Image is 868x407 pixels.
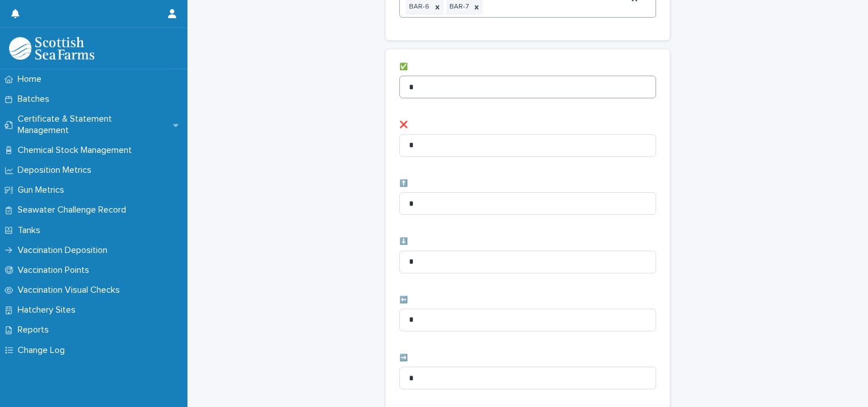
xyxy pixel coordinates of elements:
p: Batches [13,94,59,105]
p: Certificate & Statement Management [13,114,173,135]
p: Chemical Stock Management [13,145,141,156]
p: Reports [13,325,58,335]
p: Vaccination Deposition [13,245,116,256]
p: Gun Metrics [13,185,73,196]
span: ➡️ [399,355,408,362]
p: Deposition Metrics [13,165,101,176]
span: ⬇️ [399,238,408,245]
p: Hatchery Sites [13,305,85,315]
span: ⬅️ [399,297,408,304]
p: Home [13,74,51,85]
p: Change Log [13,345,74,356]
p: Vaccination Points [13,265,98,276]
p: Tanks [13,225,49,236]
p: Seawater Challenge Record [13,205,135,215]
img: uOABhIYSsOPhGJQdTwEw [9,37,94,60]
p: Vaccination Visual Checks [13,285,129,296]
span: ⬆️ [399,180,408,187]
span: ❌ [399,122,408,128]
span: ✅ [399,64,408,70]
